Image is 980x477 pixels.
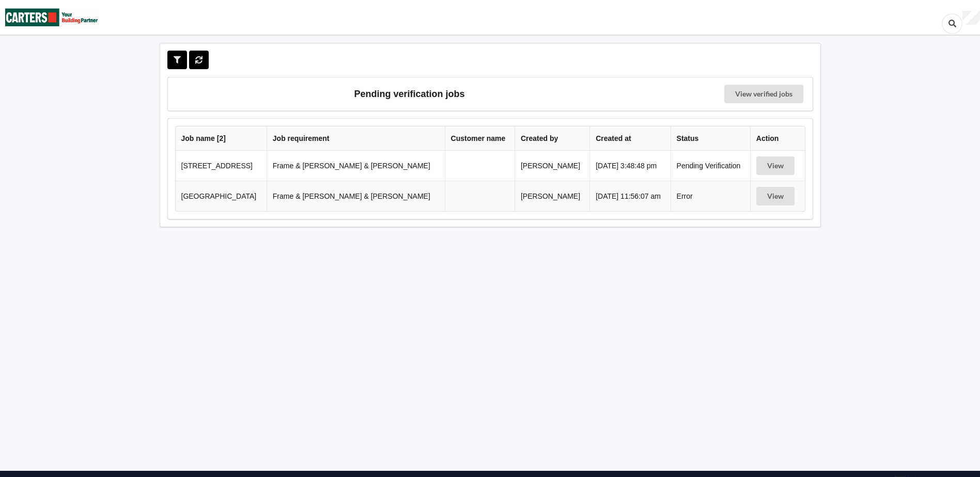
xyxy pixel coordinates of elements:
img: Carters [5,1,98,34]
th: Job name [ 2 ] [176,126,267,151]
button: View [756,156,795,175]
td: [DATE] 3:48:48 pm [589,151,670,181]
th: Created at [589,126,670,151]
a: View [756,162,797,170]
th: Status [671,126,750,151]
td: [PERSON_NAME] [515,151,589,181]
th: Customer name [445,126,515,151]
td: Error [671,181,750,211]
h3: Pending verification jobs [175,85,644,103]
td: Pending Verification [671,151,750,181]
td: [GEOGRAPHIC_DATA] [176,181,267,211]
a: View verified jobs [724,85,803,103]
td: Frame & [PERSON_NAME] & [PERSON_NAME] [267,181,445,211]
button: View [756,187,795,205]
th: Job requirement [267,126,445,151]
td: [DATE] 11:56:07 am [589,181,670,211]
a: View [756,192,797,200]
td: [PERSON_NAME] [515,181,589,211]
td: [STREET_ADDRESS] [176,151,267,181]
th: Action [750,126,805,151]
td: Frame & [PERSON_NAME] & [PERSON_NAME] [267,151,445,181]
th: Created by [515,126,589,151]
div: User Profile [962,11,980,25]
